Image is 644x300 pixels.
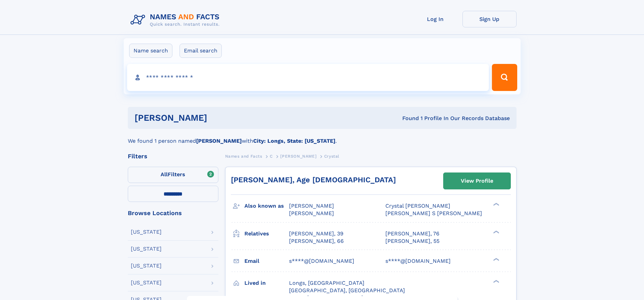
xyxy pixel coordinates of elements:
[461,173,493,189] div: View Profile
[385,210,482,216] span: [PERSON_NAME] S [PERSON_NAME]
[196,138,242,144] b: [PERSON_NAME]
[324,154,339,159] span: Crystal
[161,171,168,178] span: All
[128,153,218,159] div: Filters
[289,210,334,216] span: [PERSON_NAME]
[289,230,343,237] a: [PERSON_NAME], 39
[385,230,439,237] a: [PERSON_NAME], 76
[253,138,335,144] b: City: Longs, State: [US_STATE]
[289,287,405,294] span: [GEOGRAPHIC_DATA], [GEOGRAPHIC_DATA]
[180,44,222,58] label: Email search
[280,154,316,159] span: [PERSON_NAME]
[231,176,396,184] a: [PERSON_NAME], Age [DEMOGRAPHIC_DATA]
[225,152,262,160] a: Names and Facts
[492,202,500,207] div: ❯
[289,203,334,209] span: [PERSON_NAME]
[385,237,439,245] a: [PERSON_NAME], 55
[244,277,289,289] h3: Lived in
[492,279,500,283] div: ❯
[127,64,489,91] input: search input
[305,115,510,122] div: Found 1 Profile In Our Records Database
[131,229,162,235] div: [US_STATE]
[135,114,305,122] h1: [PERSON_NAME]
[244,200,289,212] h3: Also known as
[131,263,162,269] div: [US_STATE]
[408,11,462,27] a: Log In
[270,152,273,160] a: C
[385,203,450,209] span: Crystal [PERSON_NAME]
[289,237,344,245] a: [PERSON_NAME], 66
[492,230,500,234] div: ❯
[244,228,289,239] h3: Relatives
[128,210,218,216] div: Browse Locations
[492,64,517,91] button: Search Button
[128,167,218,183] label: Filters
[131,280,162,285] div: [US_STATE]
[244,255,289,267] h3: Email
[280,152,316,160] a: [PERSON_NAME]
[444,173,510,189] a: View Profile
[492,257,500,261] div: ❯
[131,246,162,252] div: [US_STATE]
[289,280,364,286] span: Longs, [GEOGRAPHIC_DATA]
[129,44,172,58] label: Name search
[462,11,517,27] a: Sign Up
[128,11,225,29] img: Logo Names and Facts
[128,129,517,145] div: We found 1 person named with .
[270,154,273,159] span: C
